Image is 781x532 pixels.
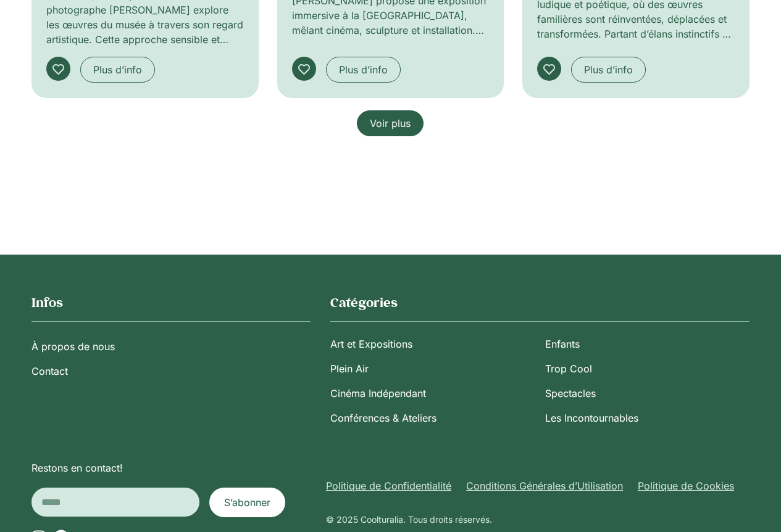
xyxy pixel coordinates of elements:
a: À propos de nous [31,334,311,359]
a: Art et Expositions [330,332,535,356]
a: Politique de Cookies [638,478,734,493]
form: New Form [31,488,286,517]
a: Plein Air [330,356,535,381]
span: Voir plus [370,116,411,131]
a: Voir plus [357,110,424,136]
span: Plus d’info [339,62,388,77]
a: Plus d’info [80,57,155,83]
a: Enfants [545,332,750,356]
button: S’abonner [209,488,285,517]
a: Plus d’info [326,57,401,83]
a: Conditions Générales d’Utilisation [466,478,623,493]
a: Politique de Confidentialité [326,478,451,493]
span: Plus d’info [93,62,142,77]
p: Restons en contact! [31,460,314,475]
a: Spectacles [545,381,750,406]
div: © 2025 Coolturalia. Tous droits réservés. [326,513,750,526]
a: Trop Cool [545,356,750,381]
a: Les Incontournables [545,406,750,430]
nav: Menu [31,334,311,383]
a: Cinéma Indépendant [330,381,535,406]
a: Contact [31,359,311,383]
span: Plus d’info [584,62,633,77]
span: S’abonner [224,495,270,510]
a: Plus d’info [571,57,646,83]
h2: Catégories [330,294,750,311]
nav: Menu [330,332,750,430]
a: Conférences & Ateliers [330,406,535,430]
h2: Infos [31,294,311,311]
nav: Menu [326,478,750,493]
